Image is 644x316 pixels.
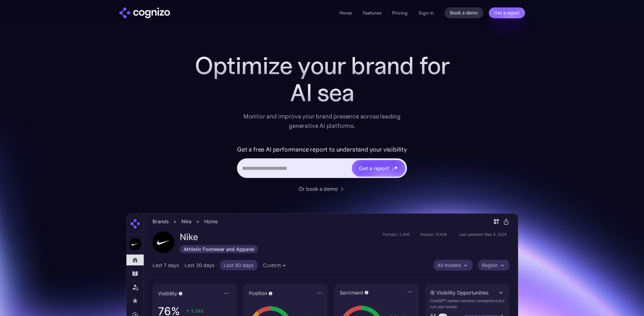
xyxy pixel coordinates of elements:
[187,52,457,79] h1: Optimize your brand for
[119,7,170,18] img: cognizo logo
[359,164,389,172] div: Get a report
[119,7,170,18] a: home
[187,79,457,106] div: AI sea
[239,112,405,131] div: Monitor and improve your brand presence across leading generative AI platforms.
[445,7,483,18] a: Book a demo
[392,166,393,167] img: star
[392,10,408,16] a: Pricing
[299,185,338,193] div: Or book a demo
[237,144,407,181] form: Hero URL Input Form
[419,9,434,17] a: Sign in
[363,10,381,16] a: Features
[237,144,407,155] label: Get a free AI performance report to understand your visibility
[351,159,406,177] a: Get a reportstarstarstar
[489,7,525,18] a: Get a report
[299,185,346,193] a: Or book a demo
[339,10,352,16] a: Home
[392,168,395,171] img: star
[394,165,398,170] img: star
